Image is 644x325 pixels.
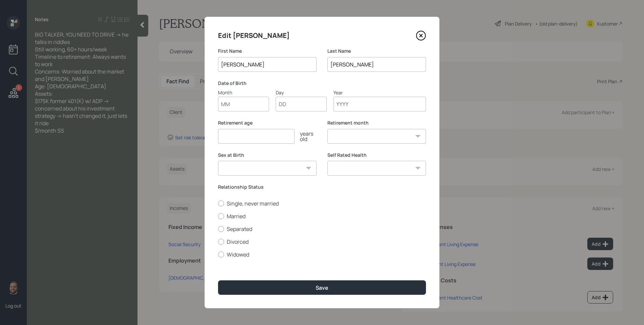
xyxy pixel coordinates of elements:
h4: Edit [PERSON_NAME] [218,30,290,41]
div: Month [218,89,269,96]
input: Day [276,97,327,111]
input: Month [218,97,269,111]
label: Divorced [218,238,426,245]
div: Save [316,284,328,291]
label: Self Rated Health [327,152,426,158]
label: Retirement month [327,120,426,126]
button: Save [218,280,426,295]
label: Relationship Status [218,184,426,190]
label: Widowed [218,251,426,258]
input: Year [333,97,426,111]
label: Last Name [327,48,426,54]
label: Separated [218,225,426,233]
label: Retirement age [218,120,317,126]
label: First Name [218,48,317,54]
label: Sex at Birth [218,152,317,158]
label: Single, never married [218,200,426,207]
label: Married [218,213,426,220]
div: Year [333,89,426,96]
label: Date of Birth [218,80,426,87]
div: years old [294,131,317,142]
div: Day [276,89,327,96]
